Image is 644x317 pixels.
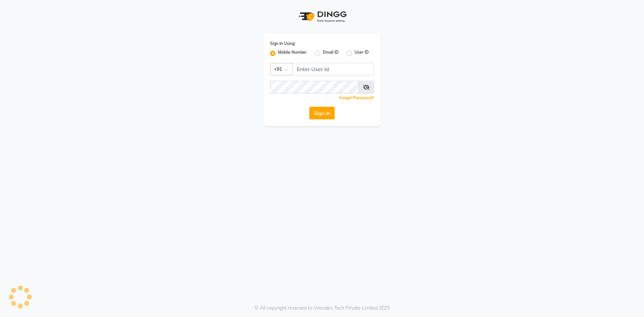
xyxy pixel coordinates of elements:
[295,7,349,27] img: logo1.svg
[355,49,369,57] label: User ID
[339,95,374,100] a: Forgot Password?
[270,81,359,94] input: Username
[292,63,374,75] input: Username
[323,49,338,57] label: Email ID
[309,107,335,119] button: Sign In
[278,49,307,57] label: Mobile Number
[270,41,296,47] label: Sign In Using:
